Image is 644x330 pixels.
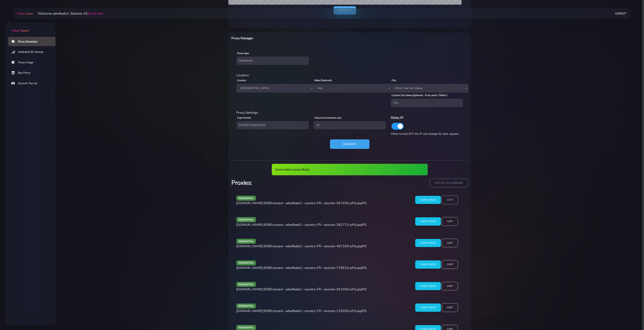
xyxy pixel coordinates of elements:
span: Proxy Tunnel [12,29,28,33]
label: Proxy type: [237,51,249,55]
span: Any [314,84,391,93]
input: Copy [442,260,458,269]
input: Copy [442,195,458,204]
h6: Sticky IP: [391,115,463,120]
h6: Proxy Manager [232,36,367,41]
label: Amount of sessions urls: [314,116,342,120]
input: Check Proxy [415,196,441,204]
input: Copy [442,282,458,291]
span: [DOMAIN_NAME]:9098:closest--adwfbads2--country-FR--session-125054:zcFtLpcpPG [236,309,367,313]
div: Proxy Settings: [234,110,466,115]
a: Proxy Generator [8,37,59,46]
a: Dedicated 5G Devices [8,47,59,57]
label: City: [392,79,396,82]
span: Other, free text below [393,85,466,91]
a: Proxy Usage [8,58,59,67]
li: Welcome adwfbads2. Balance: 6$ [33,11,103,16]
span: [DOMAIN_NAME]:9098:closest--adwfbads2--country-FR--session-407169:zcFtLpcpPG [236,244,367,248]
span: [DOMAIN_NAME]:9098:closest--adwfbads2--country-FR--session-451594:zcFtLpcpPG [236,287,367,292]
span: [DOMAIN_NAME]:9098:closest--adwfbads2--country-FR--session-567435:zcFtLpcpPG [236,201,367,205]
span: Any [316,85,389,91]
span: France [236,84,314,93]
span: residential [236,217,256,222]
input: City [391,99,463,107]
input: Check Proxy [415,260,441,269]
label: Custom City Name (Optional - If city set to "Other"): [392,93,448,97]
h3: Proxies: [232,179,347,187]
div: Generated successfully. [272,164,428,175]
a: Copy data [334,6,356,15]
input: Copy [442,239,458,247]
a: Logout [615,10,626,17]
label: Copy format: [237,116,251,120]
span: residential [236,282,256,287]
input: Check Proxy [415,239,441,247]
a: Buy Proxy [8,68,59,77]
input: Check Proxy [415,303,441,312]
a: Account Top Up [8,79,59,88]
a: Proxy Tunnel [16,10,33,17]
div: Location: [234,73,466,78]
span: France [239,85,312,91]
span: residential [236,239,256,244]
span: [DOMAIN_NAME]:9098:closest--adwfbads2--country-FR--session-381773:zcFtLpcpPG [236,223,367,227]
input: Copy [442,303,458,312]
a: (top-up here) [88,11,103,16]
span: residential [236,325,256,330]
input: copy all to clipboard [430,179,468,187]
input: Check Proxy [415,282,441,290]
input: Copy [442,217,458,226]
span: Proxy Tunnel [17,12,33,16]
label: State (Optional): [314,79,332,82]
iframe: Webchat Widget [584,264,639,325]
button: Generate [330,139,369,149]
input: Check Proxy [415,217,441,226]
span: Other, free text below [391,84,468,93]
span: residential [236,303,256,309]
span: residential [236,260,256,265]
span: [DOMAIN_NAME]:9098:closest--adwfbads2--country-FR--session-778515:zcFtLpcpPG [236,266,367,270]
label: Country: [237,79,247,82]
span: When turned OFF the IP will change for each request. [391,132,459,136]
a: Proxy Tunnel [5,22,55,33]
span: residential [236,196,256,201]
